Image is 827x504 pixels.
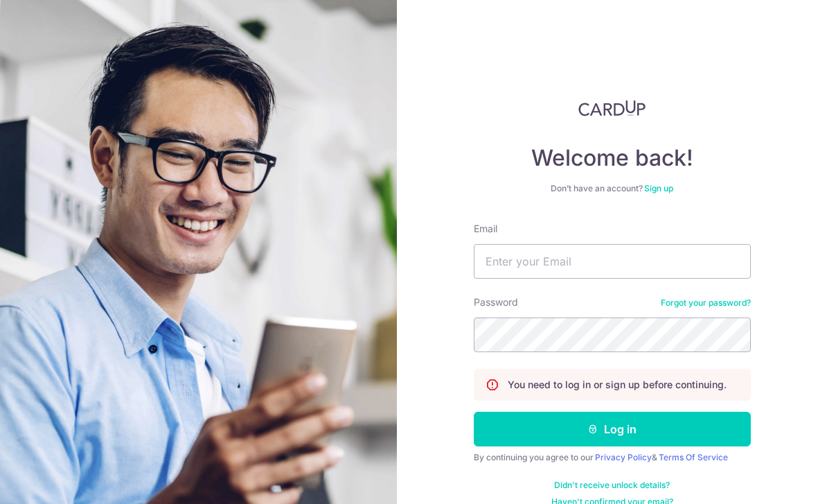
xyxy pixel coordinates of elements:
button: Log in [474,412,751,446]
a: Didn't receive unlock details? [554,480,670,491]
a: Privacy Policy [595,452,652,462]
input: Enter your Email [474,244,751,279]
a: Sign up [644,183,673,193]
div: By continuing you agree to our & [474,452,751,463]
a: Terms Of Service [659,452,728,462]
div: Don’t have an account? [474,183,751,194]
a: Forgot your password? [661,297,751,309]
label: Email [474,222,497,236]
label: Password [474,295,518,309]
h4: Welcome back! [474,144,751,172]
img: CardUp Logo [578,100,646,116]
p: You need to log in or sign up before continuing. [508,378,727,392]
